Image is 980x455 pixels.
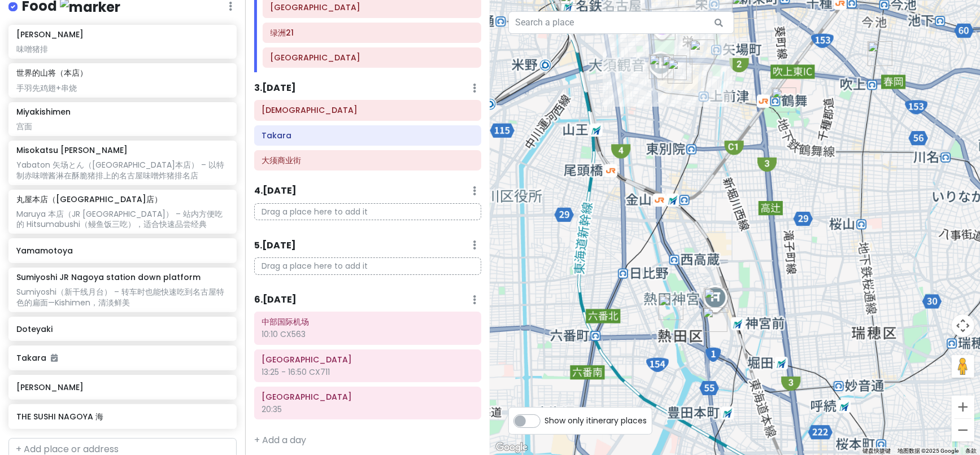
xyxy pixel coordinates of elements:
[545,414,647,427] span: Show only itinerary places
[262,392,473,402] h6: 新加坡樟宜机场
[16,160,228,180] div: Yabaton 矢场とん（[GEOGRAPHIC_DATA]本店） – 以特制赤味噌酱淋在酥脆猪排上的名古屋味噌炸猪排名店
[254,294,297,306] h6: 6 . [DATE]
[16,324,228,334] h6: Doteyaki
[698,303,732,336] div: Miyakishimen
[262,329,473,339] div: 10:10 CX563
[16,68,88,78] h6: 世界的山将（本店）
[16,145,128,155] h6: Misokatsu [PERSON_NAME]
[254,203,481,221] p: Drag a place here to add it
[16,29,84,40] h6: [PERSON_NAME]
[16,44,228,54] div: 味噌猪排
[644,50,678,84] div: 大须观音
[685,35,719,69] div: Misokatsu Yabaton Yabachō Honten
[16,272,201,282] h6: Sumiyoshi JR Nagoya station down platform
[657,51,691,85] div: Takara
[262,355,473,365] h6: 香港国际机场一号客运大楼
[254,257,481,275] p: Drag a place here to add it
[262,130,473,141] h6: Takara
[952,419,974,441] button: 缩小
[898,448,959,454] span: 地图数据 ©2025 Google
[493,440,530,455] a: 在 Google 地图中打开此区域（会打开一个新窗口）
[16,83,228,93] div: 手羽先鸡翅+串烧
[271,53,473,63] h6: 名古屋市科学馆
[952,396,974,418] button: 放大
[863,447,891,455] button: 键盘快捷键
[271,2,473,12] h6: 名古屋城
[952,355,974,378] button: 将街景小人拖到地图上以打开街景
[16,209,228,229] div: Maruya 本店（JR [GEOGRAPHIC_DATA]） – 站内方便吃的 Hitsumabushi（鳗鱼饭三吃），适合快速品尝经典
[16,412,228,422] h6: THE SUSHI NAGOYA 海
[262,404,473,414] div: 20:35
[699,283,733,317] div: 热田神宫
[863,37,897,71] div: Yamamotoya
[16,287,228,307] div: Sumiyoshi（新干线月台） – 转车时也能快速吃到名古屋特色的扁面—Kishimen，清淡鲜美
[16,246,228,256] h6: Yamamotoya
[262,317,473,327] h6: 中部国际机场
[16,121,228,132] div: 宫面
[262,367,473,377] div: 13:25 - 16:50 CX711
[16,382,228,392] h6: [PERSON_NAME]
[493,440,530,455] img: Google
[965,448,977,454] a: 条款（在新标签页中打开）
[262,155,473,165] h6: 大须商业街
[767,83,801,117] div: 鹤舞公园
[271,28,473,38] h6: 绿洲21
[16,194,162,204] h6: 丸屋本店（[GEOGRAPHIC_DATA]店）
[262,105,473,115] h6: 大须观音
[254,82,296,94] h6: 3 . [DATE]
[952,314,974,337] button: 地图镜头控件
[508,11,734,34] input: Search a place
[16,107,71,117] h6: Miyakishimen
[16,353,228,363] h6: Takara
[254,434,306,447] a: + Add a day
[254,240,296,252] h6: 5 . [DATE]
[654,291,688,325] div: Shirotori Garden
[663,54,697,88] div: 大须商业街
[646,11,680,45] div: 名古屋市科学馆
[254,185,297,197] h6: 4 . [DATE]
[51,354,58,362] i: Added to itinerary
